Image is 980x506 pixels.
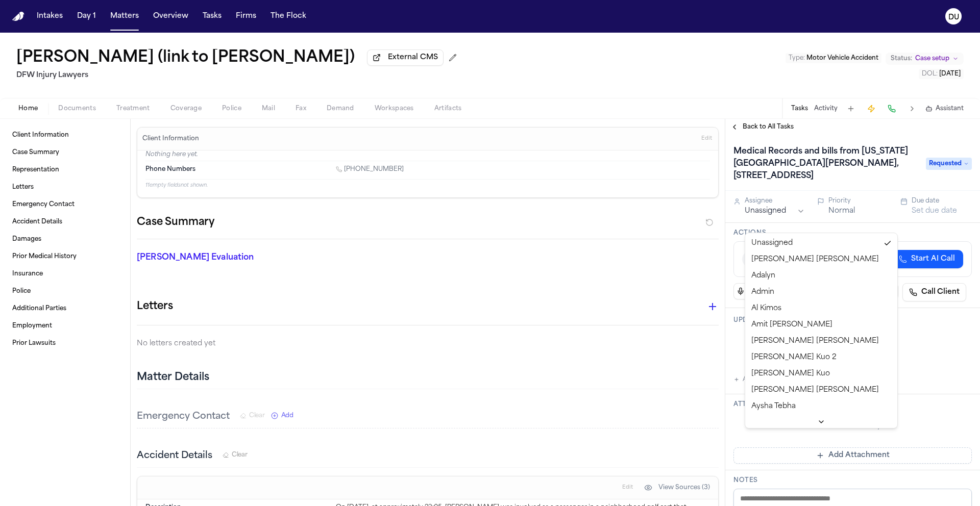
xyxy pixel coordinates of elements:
[751,352,837,363] span: [PERSON_NAME] Kuo 2
[751,369,830,379] span: [PERSON_NAME] Kuo
[751,287,774,297] span: Admin
[751,303,781,314] span: Al Kimos
[751,238,793,248] span: Unassigned
[751,320,832,330] span: Amit [PERSON_NAME]
[751,336,879,346] span: [PERSON_NAME] [PERSON_NAME]
[751,401,796,412] span: Aysha Tebha
[751,255,879,265] span: [PERSON_NAME] [PERSON_NAME]
[751,385,879,395] span: [PERSON_NAME] [PERSON_NAME]
[751,271,775,281] span: Adalyn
